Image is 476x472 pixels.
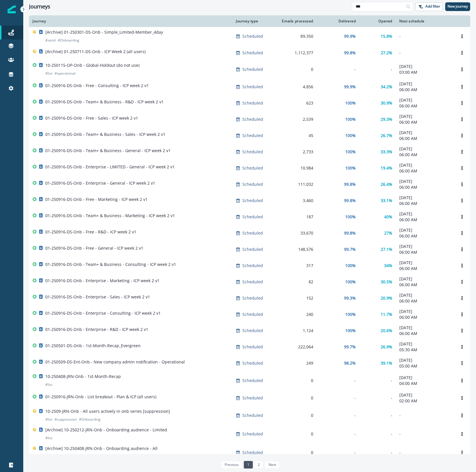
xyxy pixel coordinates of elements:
p: 01-250916-DS-Onb - Free - General - ICP week 2 v1 [45,245,143,251]
p: 27.2% [381,50,392,56]
button: Options [457,343,467,351]
p: [DATE] [399,292,450,298]
p: Scheduled [242,198,263,203]
p: 39.1% [381,360,392,366]
p: # Onboarding [79,417,101,422]
p: - [399,412,450,418]
p: - [399,431,450,437]
div: 0 [280,412,313,418]
div: 33,670 [280,230,313,236]
p: 33.3% [381,149,392,155]
button: Options [457,32,467,41]
button: Options [457,147,467,156]
button: Options [457,245,467,254]
div: Opened [363,19,392,24]
p: [Archive] 10-250212-JRN-Onb - Onboarding audience - Limited [45,427,167,433]
p: [DATE] [399,325,450,331]
p: [DATE] [399,276,450,282]
div: - [320,450,356,455]
button: Options [457,411,467,420]
p: Scheduled [242,149,263,155]
p: 01-250916-DS-Onb - Enterprise - Consulting - ICP week 2 v1 [45,310,161,316]
ul: Pagination [220,461,280,469]
p: 100% [345,311,356,317]
p: 06:00 AM [399,298,450,304]
p: 01-250916-DS-Onb - Team+ & Business - R&D - ICP week 2 v1 [45,99,164,105]
a: [Archive] 01-250301-DS-Onb - Simple_Limited-Member_4day#send#OnboardingScheduled89,35099.9%15.8%-... [29,27,470,46]
p: [DATE] [399,162,450,168]
p: 01-250916-DS-Onb - Enterprise - General - ICP week 2 v1 [45,180,155,186]
p: 06:00 AM [399,314,450,320]
div: 1,124 [280,328,313,334]
div: 45 [280,133,313,138]
p: Scheduled [242,214,263,220]
p: 40% [384,214,392,220]
p: 100% [345,214,356,220]
p: [DATE] [399,64,450,69]
div: - [363,66,392,72]
button: New journey [445,2,470,11]
div: 317 [280,263,313,269]
p: Scheduled [242,360,263,366]
button: Options [457,212,467,221]
p: # list [45,435,52,441]
p: Scheduled [242,431,263,437]
button: Options [457,229,467,237]
p: 01-250916-DS-Onb - Free - Consulting - ICP week 2 v1 [45,83,149,89]
p: Scheduled [242,66,263,72]
p: [DATE] [399,309,450,314]
p: 06:00 AM [399,331,450,336]
p: 19.4% [381,165,392,171]
p: [DATE] [399,195,450,201]
button: Options [457,82,467,91]
p: 26.9% [381,344,392,350]
div: 89,350 [280,33,313,39]
p: 01-250916-DS-Onb - Free - Sales - ICP week 2 v1 [45,115,138,121]
p: 99.8% [344,50,356,56]
div: Emails processed [280,19,313,24]
p: 99.9% [344,33,356,39]
p: Scheduled [242,165,263,171]
a: 01-250916-DS-Onb - Team+ & Business - Marketing - ICP week 2 v1Scheduled187100%40%[DATE]06:00 AMO... [29,209,470,225]
p: - [399,33,450,39]
p: 99.8% [344,181,356,187]
div: - [320,412,356,418]
p: [DATE] [399,375,450,381]
div: 0 [280,395,313,401]
button: Options [457,164,467,172]
p: [DATE] [399,260,450,266]
p: 26.7% [381,133,392,138]
p: 06:00 AM [399,152,450,158]
p: 02:00 AM [399,398,450,404]
p: [DATE] [399,97,450,103]
button: Options [457,448,467,457]
div: 0 [280,431,313,437]
a: 10-250115-OP-Onb - Global-Holdout (do not use)#list#operationalScheduled0--[DATE]03:00 AMOptions [29,60,470,79]
p: Scheduled [242,450,263,455]
p: 06:00 AM [399,282,450,288]
p: [Archive] 01-250711-DS-Onb - ICP Week 2 (all users) [45,49,146,55]
a: 01-250916-DS-Onb - Enterprise - Marketing - ICP week 2 v1Scheduled82100%30.5%[DATE]06:00 AMOptions [29,274,470,290]
a: [Archive] 01-250711-DS-Onb - ICP Week 2 (all users)Scheduled1,112,37799.8%27.2%-Options [29,46,470,60]
a: 01-250916-DS-Onb - Free - R&D - ICP week 2 v1Scheduled33,67099.8%27%[DATE]06:00 AMOptions [29,225,470,241]
p: Scheduled [242,378,263,383]
p: Scheduled [242,33,263,39]
a: 01-250916-DS-Onb - Free - Marketing - ICP week 2 v1Scheduled3,46099.8%33.1%[DATE]06:00 AMOptions [29,192,470,209]
p: 33.1% [381,198,392,203]
div: 148,576 [280,246,313,252]
p: 06:00 AM [399,201,450,206]
button: Options [457,278,467,286]
p: 01-250916-DS-Onb - Team+ & Business - Consulting - ICP week 2 v1 [45,262,176,267]
p: Scheduled [242,412,263,418]
p: 27.1% [381,246,392,252]
button: Options [457,294,467,302]
p: 11.7% [381,311,392,317]
p: 30.9% [381,100,392,106]
div: - [363,378,392,383]
p: Scheduled [242,100,263,106]
p: 10-250115-OP-Onb - Global-Holdout (do not use) [45,62,139,68]
a: Page 2 [254,461,263,469]
p: 01-250916-DS-Onb - Enterprise - R&D - ICP week 2 v1 [45,327,148,332]
div: - [363,450,392,455]
p: 100% [345,263,356,269]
